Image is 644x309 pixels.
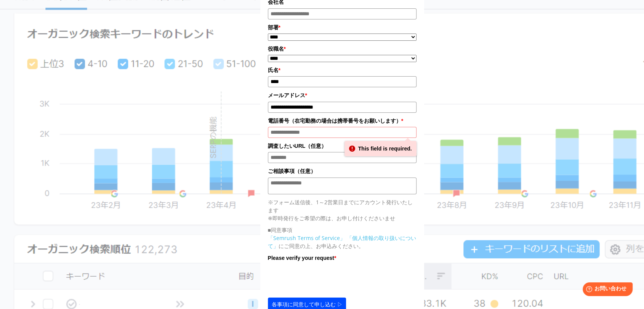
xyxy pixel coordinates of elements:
label: Please verify your request [268,254,417,262]
label: メールアドレス [268,91,417,99]
a: 「Semrush Terms of Service」 [268,234,345,242]
label: 電話番号（在宅勤務の場合は携帯番号をお願いします） [268,117,417,125]
iframe: reCAPTCHA [268,264,384,294]
div: This field is required. [344,141,417,156]
iframe: Help widget launcher [576,279,636,301]
label: 部署 [268,23,417,32]
p: にご同意の上、お申込みください。 [268,234,417,250]
label: 役職名 [268,45,417,53]
p: ※フォーム送信後、1～2営業日までにアカウント発行いたします ※即時発行をご希望の際は、お申し付けくださいませ [268,198,417,222]
a: 「個人情報の取り扱いについて」 [268,234,416,250]
label: ご相談事項（任意） [268,167,417,175]
p: ■同意事項 [268,226,417,234]
label: 調査したいURL（任意） [268,142,417,150]
label: 氏名 [268,66,417,74]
